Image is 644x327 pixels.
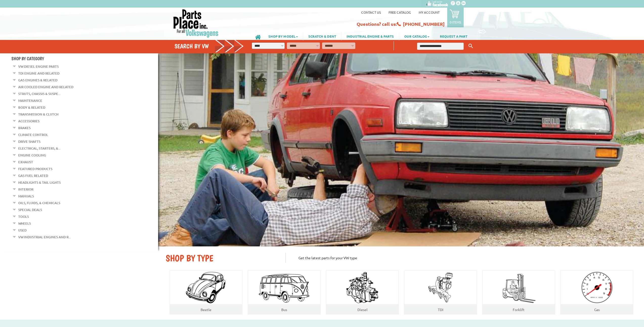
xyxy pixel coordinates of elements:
a: Engine Cooling [18,152,46,158]
p: Get the latest parts for your VW type [285,253,636,263]
a: TDI [438,307,443,312]
img: Gas [576,270,617,305]
a: Oils, Fluids, & Chemicals [18,200,60,206]
img: TDI [424,270,457,305]
a: 0 items [447,8,464,27]
a: VW Diesel Engine Parts [18,63,59,70]
a: Body & Related [18,104,45,111]
a: Manuals [18,193,34,199]
a: Air Cooled Engine and Related [18,84,73,90]
img: Beatle [181,270,231,305]
a: SCRATCH & DENT [303,32,341,40]
img: Diesel [344,270,381,305]
a: Exhaust [18,159,33,165]
a: Accessories [18,118,39,124]
a: SHOP BY MODEL [263,32,303,40]
a: Struts, Chassis & Suspe... [18,90,60,97]
a: Diesel [357,307,368,312]
img: Parts Place Inc! [173,9,219,38]
a: Electrical, Starters, &... [18,145,60,152]
a: Headlights & Tail Lights [18,179,61,186]
p: 0 items [450,20,461,24]
a: OUR CATALOG [399,32,435,40]
a: Wheels [18,220,31,227]
a: TDI Engine and Related [18,70,59,77]
a: Climate Control [18,131,48,138]
a: Forklift [513,307,525,312]
a: Brakes [18,125,31,131]
a: Gas Engines & Related [18,77,57,83]
a: Special Deals [18,206,42,213]
a: Featured Products [18,166,52,172]
a: REQUEST A PART [435,32,473,40]
a: Free Catalog [389,10,411,14]
a: Drive Shafts [18,138,40,145]
img: Bus [257,272,311,303]
a: Gas Fuel Related [18,172,48,179]
a: VW Industrial Engines and R... [18,234,71,240]
a: My Account [419,10,440,14]
a: Bus [281,307,287,312]
img: Forklift [501,270,536,305]
a: Contact us [361,10,381,14]
a: Used [18,227,27,233]
button: Keyword Search [467,42,475,50]
a: Interior [18,186,33,193]
h4: Shop By Category [11,56,158,61]
a: Transmission & Clutch [18,111,58,118]
a: Maintenance [18,97,42,104]
h2: SHOP BY TYPE [166,253,278,264]
img: First slide [900x500] [158,53,644,246]
a: Tools [18,213,29,220]
a: Gas [594,307,600,312]
a: Beetle [201,307,211,312]
a: INDUSTRIAL ENGINE & PARTS [341,32,399,40]
h4: Search by VW [175,42,244,50]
